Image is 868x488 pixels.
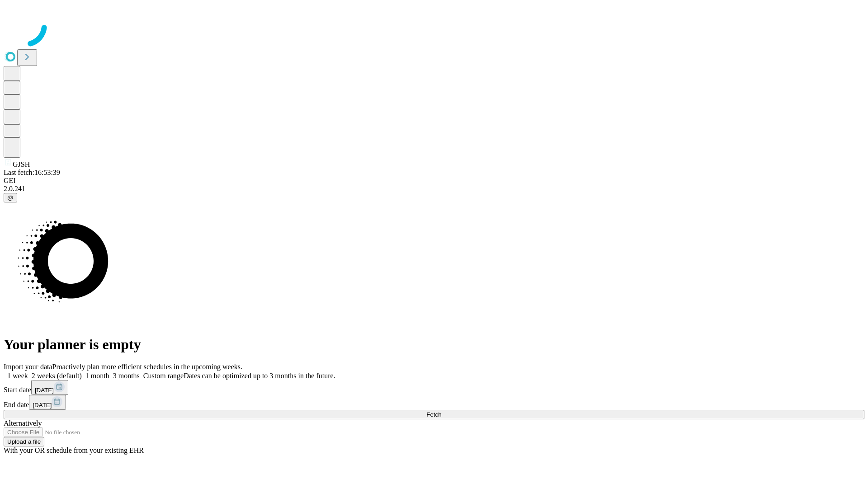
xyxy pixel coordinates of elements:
[7,194,14,201] span: @
[113,372,140,380] span: 3 months
[4,410,864,419] button: Fetch
[52,363,242,371] span: Proactively plan more efficient schedules in the upcoming weeks.
[4,380,864,395] div: Start date
[4,437,44,446] button: Upload a file
[4,336,864,353] h1: Your planner is empty
[4,193,17,202] button: @
[184,372,335,380] span: Dates can be optimized up to 3 months in the future.
[85,372,109,380] span: 1 month
[4,419,42,427] span: Alternatively
[35,387,54,394] span: [DATE]
[33,402,52,408] span: [DATE]
[4,185,864,193] div: 2.0.241
[4,169,60,176] span: Last fetch: 16:53:39
[4,177,864,185] div: GEI
[7,372,28,380] span: 1 week
[4,363,52,371] span: Import your data
[32,372,82,380] span: 2 weeks (default)
[143,372,184,380] span: Custom range
[4,446,144,454] span: With your OR schedule from your existing EHR
[426,411,441,418] span: Fetch
[29,395,66,410] button: [DATE]
[31,380,68,395] button: [DATE]
[4,395,864,410] div: End date
[13,160,30,168] span: GJSH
